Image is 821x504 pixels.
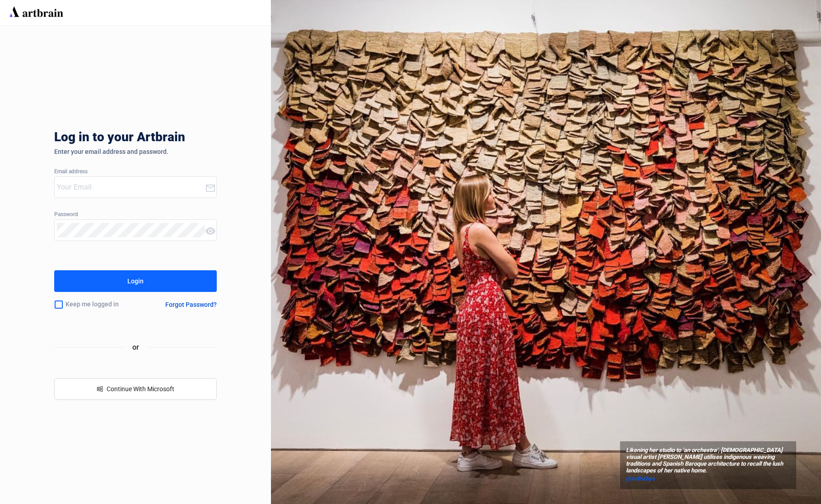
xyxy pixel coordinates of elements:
[54,148,217,155] div: Enter your email address and password.
[54,295,144,314] div: Keep me logged in
[57,180,205,194] input: Your Email
[107,385,174,393] span: Continue With Microsoft
[97,386,103,392] span: windows
[54,130,325,148] div: Log in to your Artbrain
[626,475,655,482] span: @sothebys
[54,270,217,292] button: Login
[54,169,217,175] div: Email address
[125,342,146,353] span: or
[626,447,790,474] span: Likening her studio to ‘an orchestra’, [DEMOGRAPHIC_DATA] visual artist [PERSON_NAME] utilises in...
[626,474,790,483] a: @sothebys
[54,212,217,218] div: Password
[165,301,217,308] div: Forgot Password?
[54,378,217,400] button: windowsContinue With Microsoft
[127,274,144,288] div: Login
